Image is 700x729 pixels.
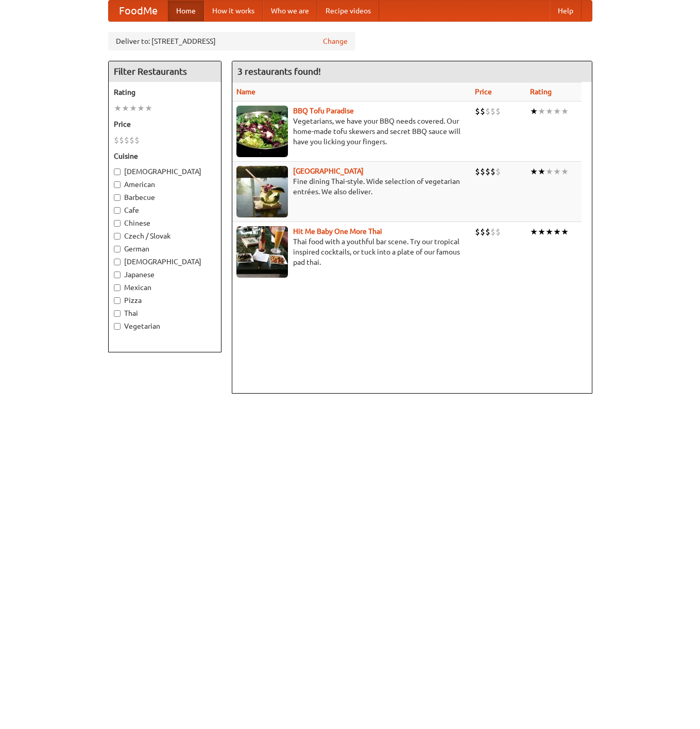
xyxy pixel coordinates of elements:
[545,226,553,238] li: ★
[236,236,467,267] p: Thai food with a youthful bar scene. Try our tropical inspired cocktails, or tuck into a plate of...
[236,166,288,217] img: satay.jpg
[545,106,553,117] li: ★
[204,1,263,21] a: How it works
[114,269,216,280] label: Japanese
[475,88,492,96] a: Price
[237,66,321,76] ng-pluralize: 3 restaurants found!
[114,179,216,190] label: American
[145,103,152,114] li: ★
[114,310,121,317] input: Thai
[545,166,553,177] li: ★
[114,151,216,161] h5: Cuisine
[485,166,490,177] li: $
[490,166,496,177] li: $
[114,308,216,318] label: Thai
[530,88,552,96] a: Rating
[530,166,538,177] li: ★
[114,259,121,265] input: [DEMOGRAPHIC_DATA]
[236,88,255,96] a: Name
[114,321,216,331] label: Vegetarian
[114,207,121,214] input: Cafe
[530,226,538,238] li: ★
[323,36,348,46] a: Change
[114,233,121,240] input: Czech / Slovak
[114,272,121,278] input: Japanese
[475,166,480,177] li: $
[496,226,501,238] li: $
[114,220,121,227] input: Chinese
[114,87,216,97] h5: Rating
[129,103,137,114] li: ★
[122,103,129,114] li: ★
[263,1,317,21] a: Who we are
[114,323,121,330] input: Vegetarian
[108,32,355,50] div: Deliver to: [STREET_ADDRESS]
[114,168,121,175] input: [DEMOGRAPHIC_DATA]
[538,166,545,177] li: ★
[317,1,379,21] a: Recipe videos
[114,194,121,201] input: Barbecue
[109,61,221,82] h4: Filter Restaurants
[490,106,496,117] li: $
[114,257,216,267] label: [DEMOGRAPHIC_DATA]
[538,106,545,117] li: ★
[480,226,485,238] li: $
[114,119,216,129] h5: Price
[114,246,121,252] input: German
[553,106,561,117] li: ★
[114,205,216,215] label: Cafe
[293,107,354,115] a: BBQ Tofu Paradise
[119,134,124,146] li: $
[293,167,364,175] a: [GEOGRAPHIC_DATA]
[530,106,538,117] li: ★
[561,166,569,177] li: ★
[129,134,134,146] li: $
[480,106,485,117] li: $
[293,227,382,235] a: Hit Me Baby One More Thai
[114,282,216,293] label: Mexican
[550,1,582,21] a: Help
[485,106,490,117] li: $
[236,176,467,197] p: Fine dining Thai-style. Wide selection of vegetarian entrées. We also deliver.
[137,103,145,114] li: ★
[553,226,561,238] li: ★
[114,166,216,177] label: [DEMOGRAPHIC_DATA]
[561,226,569,238] li: ★
[236,116,467,147] p: Vegetarians, we have your BBQ needs covered. Our home-made tofu skewers and secret BBQ sauce will...
[561,106,569,117] li: ★
[114,244,216,254] label: German
[475,226,480,238] li: $
[124,134,129,146] li: $
[236,226,288,278] img: babythai.jpg
[134,134,140,146] li: $
[114,231,216,241] label: Czech / Slovak
[236,106,288,157] img: tofuparadise.jpg
[114,218,216,228] label: Chinese
[475,106,480,117] li: $
[114,284,121,291] input: Mexican
[114,297,121,304] input: Pizza
[490,226,496,238] li: $
[496,166,501,177] li: $
[480,166,485,177] li: $
[553,166,561,177] li: ★
[485,226,490,238] li: $
[496,106,501,117] li: $
[114,134,119,146] li: $
[168,1,204,21] a: Home
[114,192,216,202] label: Barbecue
[114,103,122,114] li: ★
[109,1,168,21] a: FoodMe
[538,226,545,238] li: ★
[114,295,216,306] label: Pizza
[114,181,121,188] input: American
